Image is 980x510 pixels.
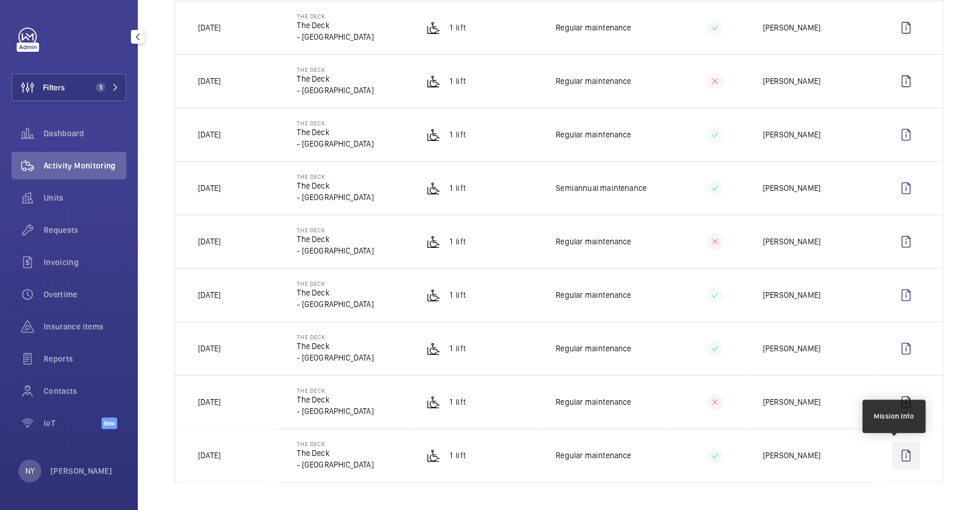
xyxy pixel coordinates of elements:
p: [PERSON_NAME] [763,75,820,87]
span: Dashboard [44,128,126,139]
span: Requests [44,224,126,236]
p: - [GEOGRAPHIC_DATA] [297,405,373,417]
p: Regular maintenance [556,236,631,247]
span: Activity Monitoring [44,160,126,171]
p: [PERSON_NAME] [763,22,820,33]
span: Insurance items [44,321,126,332]
p: [PERSON_NAME] [763,182,820,194]
p: NY [25,465,34,477]
p: Regular maintenance [556,450,631,461]
p: 1 Lift [450,343,466,354]
p: The Deck [297,126,373,138]
p: THE DECK [297,280,373,287]
p: [PERSON_NAME] [51,465,113,477]
p: - [GEOGRAPHIC_DATA] [297,138,373,149]
p: - [GEOGRAPHIC_DATA] [297,85,373,96]
span: Units [44,192,126,204]
p: [DATE] [198,396,220,408]
p: THE DECK [297,13,373,20]
p: [DATE] [198,343,220,354]
p: The Deck [297,180,373,191]
img: platform_lift.svg [427,288,440,302]
span: IoT [44,417,102,429]
p: [DATE] [198,75,220,87]
p: 1 Lift [450,289,466,301]
p: THE DECK [297,387,373,394]
button: Filters1 [11,74,126,101]
img: platform_lift.svg [427,21,440,34]
p: 1 Lift [450,396,466,408]
p: 1 Lift [450,22,466,33]
img: platform_lift.svg [427,448,440,462]
img: platform_lift.svg [427,74,440,88]
p: The Deck [297,394,373,405]
p: [DATE] [198,129,220,140]
p: - [GEOGRAPHIC_DATA] [297,245,373,256]
img: platform_lift.svg [427,128,440,141]
p: [PERSON_NAME] [763,343,820,354]
p: - [GEOGRAPHIC_DATA] [297,191,373,203]
p: - [GEOGRAPHIC_DATA] [297,298,373,310]
p: [PERSON_NAME] [763,396,820,408]
p: THE DECK [297,66,373,73]
p: Regular maintenance [556,396,631,408]
img: platform_lift.svg [427,342,440,355]
p: [DATE] [198,182,220,194]
img: platform_lift.svg [427,181,440,195]
span: Invoicing [44,256,126,268]
p: THE DECK [297,173,373,180]
p: [DATE] [198,450,220,461]
p: 1 Lift [450,450,466,461]
p: [PERSON_NAME] [763,289,820,301]
p: 1 Lift [450,129,466,140]
span: Beta [102,417,117,429]
p: THE DECK [297,440,373,447]
p: Regular maintenance [556,343,631,354]
p: The Deck [297,20,373,31]
p: [DATE] [198,236,220,247]
p: Regular maintenance [556,22,631,33]
p: Regular maintenance [556,289,631,301]
p: 1 Lift [450,75,466,87]
span: Filters [43,82,65,93]
p: The Deck [297,233,373,245]
p: - [GEOGRAPHIC_DATA] [297,352,373,363]
span: Overtime [44,289,126,300]
p: - [GEOGRAPHIC_DATA] [297,459,373,470]
span: Reports [44,353,126,365]
div: Mission Info [874,411,914,421]
p: 1 Lift [450,182,466,194]
p: THE DECK [297,227,373,233]
p: Regular maintenance [556,75,631,87]
span: Contacts [44,385,126,397]
p: Regular maintenance [556,129,631,140]
p: THE DECK [297,333,373,340]
p: THE DECK [297,120,373,126]
img: platform_lift.svg [427,395,440,409]
p: The Deck [297,287,373,298]
p: [DATE] [198,22,220,33]
p: The Deck [297,73,373,85]
p: Semiannual maintenance [556,182,646,194]
p: [DATE] [198,289,220,301]
p: 1 Lift [450,236,466,247]
p: The Deck [297,447,373,459]
p: [PERSON_NAME] [763,129,820,140]
p: [PERSON_NAME] [763,236,820,247]
span: 1 [96,83,105,92]
p: [PERSON_NAME] [763,450,820,461]
p: The Deck [297,340,373,352]
p: - [GEOGRAPHIC_DATA] [297,31,373,43]
img: platform_lift.svg [427,235,440,248]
